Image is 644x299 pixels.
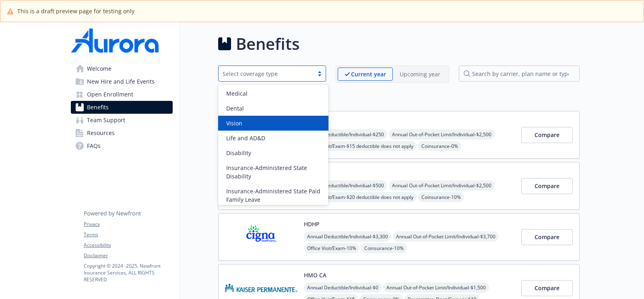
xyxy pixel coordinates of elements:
[84,242,172,249] a: Accessibility
[223,70,310,78] div: Select coverage type
[304,231,391,242] span: Annual Deductible/Individual - $3,300
[87,75,155,88] span: New Hire and Life Events
[226,104,244,113] span: Dental
[84,252,172,259] a: Disclaimer
[71,139,173,152] a: FAQs
[71,114,173,127] a: Team Support
[351,70,386,78] p: Current year
[304,129,387,139] span: Annual Deductible/Individual - $250
[84,221,172,228] a: Privacy
[226,134,265,142] span: Life and AD&D
[218,92,580,104] h2: Medical
[71,101,173,114] a: Benefits
[389,129,495,139] span: Annual Out-of-Pocket Limit/Individual - $2,500
[535,182,559,190] span: Compare
[304,141,417,151] span: Office Visit/Exam - $15 deductible does not apply
[226,119,242,127] span: Vision
[535,131,559,139] span: Compare
[71,62,173,75] a: Welcome
[304,271,326,279] button: HMO CA
[225,220,297,254] img: CIGNA carrier logo
[389,180,495,190] span: Annual Out-of-Pocket Limit/Individual - $2,500
[521,127,573,143] button: Compare
[304,283,382,293] span: Annual Deductible/Individual - $0
[226,89,248,98] span: Medical
[226,187,324,204] span: Insurance-Administered State Paid Family Leave
[400,70,440,78] p: Upcoming year
[87,88,133,101] span: Open Enrollment
[304,220,320,228] button: HDHP
[71,75,173,88] a: New Hire and Life Events
[236,32,299,56] h1: Benefits
[87,114,125,127] span: Team Support
[535,233,559,241] span: Compare
[521,178,573,194] button: Compare
[418,192,464,202] span: Coinsurance - 10%
[304,192,417,202] span: Office Visit/Exam - $20 deductible does not apply
[71,127,173,139] a: Resources
[521,229,573,245] button: Compare
[226,149,251,157] span: Disability
[17,7,134,15] span: This is a draft preview page for testing only
[226,164,324,180] span: Insurance-Administered State Disability
[304,180,387,190] span: Annual Deductible/Individual - $500
[87,139,101,152] span: FAQs
[84,262,172,283] p: Copyright © 2024 - 2025 , Newfront Insurance Services, ALL RIGHTS RESERVED
[304,243,359,253] span: Office Visit/Exam - 10%
[521,280,573,296] button: Compare
[418,141,461,151] span: Coinsurance - 0%
[459,66,580,82] input: search by carrier, plan name or type
[71,88,173,101] a: Open Enrollment
[87,62,111,75] span: Welcome
[87,127,115,139] span: Resources
[393,231,499,242] span: Annual Out-of-Pocket Limit/Individual - $3,700
[383,283,489,293] span: Annual Out-of-Pocket Limit/Individual - $1,500
[361,243,407,253] span: Coinsurance - 10%
[87,101,109,114] span: Benefits
[84,231,172,238] a: Terms
[535,284,559,292] span: Compare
